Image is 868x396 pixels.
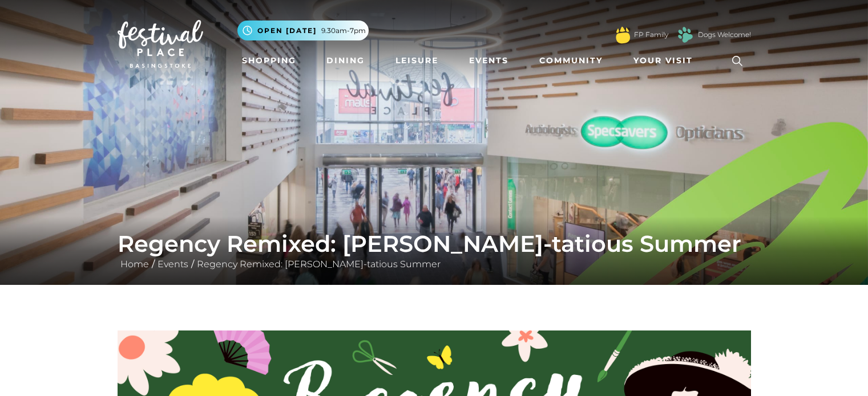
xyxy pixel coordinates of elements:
span: 9.30am-7pm [321,26,366,36]
span: Your Visit [633,55,693,67]
a: Home [118,259,152,270]
a: Leisure [391,50,443,71]
button: Open [DATE] 9.30am-7pm [237,21,369,40]
a: Events [465,50,513,71]
a: Shopping [237,50,301,71]
a: Your Visit [629,50,703,71]
h1: Regency Remixed: [PERSON_NAME]-tatious Summer [118,230,751,258]
a: Events [155,259,191,270]
span: Open [DATE] [257,26,317,36]
a: Regency Remixed: [PERSON_NAME]-tatious Summer [194,259,443,270]
a: Community [535,50,607,71]
div: / / [109,230,760,271]
a: FP Family [634,30,668,40]
a: Dogs Welcome! [698,30,751,40]
a: Dining [322,50,369,71]
img: Festival Place Logo [118,20,203,68]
